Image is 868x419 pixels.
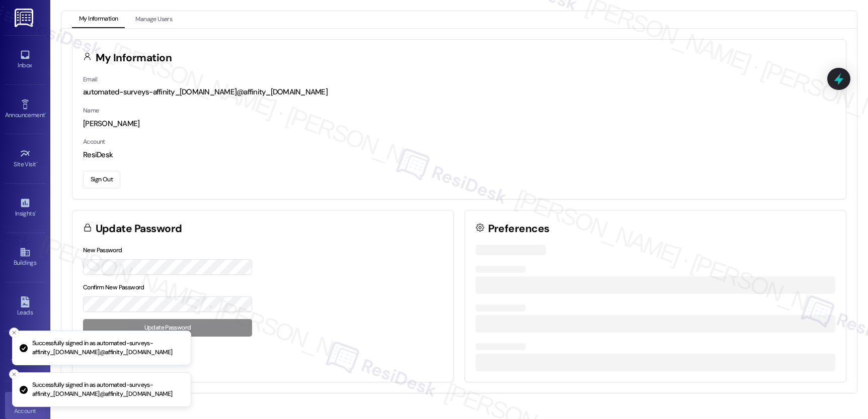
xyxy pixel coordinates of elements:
[83,150,835,160] div: ResiDesk
[5,293,45,321] a: Leads
[72,11,125,28] button: My Information
[36,159,38,166] span: •
[9,369,19,379] button: Close toast
[5,46,45,73] a: Inbox
[83,75,97,83] label: Email
[83,119,835,129] div: [PERSON_NAME]
[35,208,36,216] span: •
[15,9,35,27] img: ResiDesk Logo
[488,224,549,234] h3: Preferences
[83,138,105,146] label: Account
[83,171,120,188] button: Sign Out
[45,110,46,117] span: •
[83,283,144,291] label: Confirm New Password
[5,145,45,172] a: Site Visit •
[5,343,45,370] a: Templates •
[83,107,99,115] label: Name
[9,328,19,338] button: Close toast
[128,11,179,28] button: Manage Users
[5,194,45,222] a: Insights •
[96,53,172,63] h3: My Information
[5,392,45,419] a: Account
[32,339,183,357] p: Successfully signed in as automated-surveys-affinity_[DOMAIN_NAME]@affinity_[DOMAIN_NAME]
[96,224,182,234] h3: Update Password
[83,246,122,254] label: New Password
[32,381,183,398] p: Successfully signed in as automated-surveys-affinity_[DOMAIN_NAME]@affinity_[DOMAIN_NAME]
[83,87,835,97] div: automated-surveys-affinity_[DOMAIN_NAME]@affinity_[DOMAIN_NAME]
[5,244,45,271] a: Buildings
